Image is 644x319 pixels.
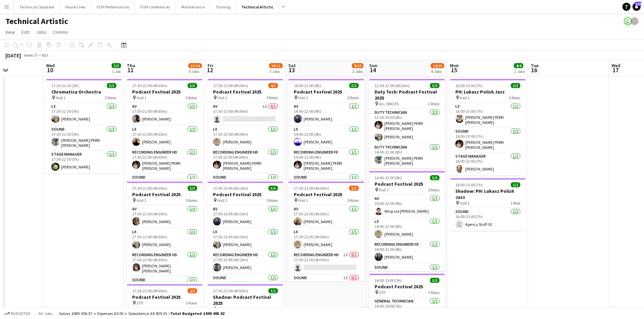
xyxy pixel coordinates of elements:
[50,28,71,36] a: Comms
[42,53,49,58] div: BST
[633,3,641,11] a: 114
[19,28,32,36] a: Edit
[33,28,49,36] a: Jobs
[36,29,46,35] span: Jobs
[236,0,279,14] button: Technical Artistic
[630,17,639,25] app-user-avatar: Gabrielle Barr
[5,29,15,35] span: View
[3,28,18,36] a: View
[5,16,68,26] h1: Technical Artistic
[170,311,224,316] span: Total Budgeted £890 495.92
[176,0,210,14] button: Maintenance
[5,52,21,59] div: [DATE]
[624,17,632,25] app-user-avatar: Abby Hubbard
[37,311,53,316] span: All jobs
[635,2,641,6] span: 114
[59,311,224,316] div: Salary £885 656.57 + Expenses £0.00 + Subsistence £4 839.35 =
[135,0,176,14] button: FOH Conferences
[60,0,91,14] button: House Crew
[22,29,29,35] span: Edit
[3,310,31,317] button: Budgeted
[53,29,68,35] span: Comms
[91,0,135,14] button: FOH Performances
[14,0,60,14] button: Technical Corporate
[210,0,236,14] button: Training
[11,311,30,316] span: Budgeted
